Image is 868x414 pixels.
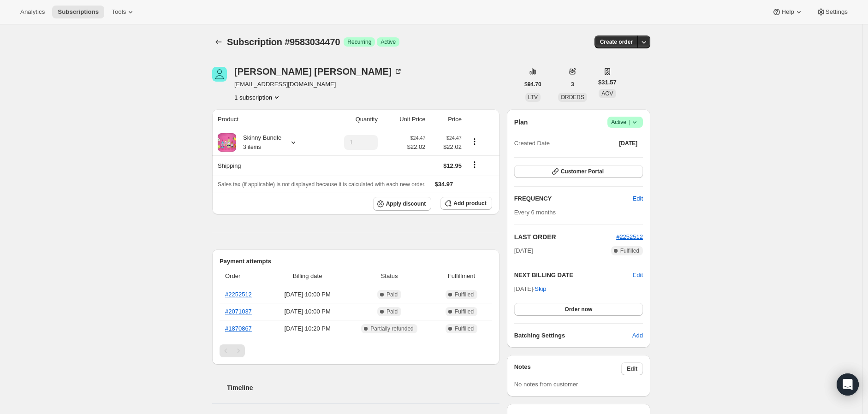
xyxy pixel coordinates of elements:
button: Add product [440,197,492,210]
span: [DATE] · 10:00 PM [273,307,342,316]
span: Fulfilled [620,247,639,254]
span: Recurring [347,38,371,46]
button: Product actions [234,93,281,102]
span: 3 [571,81,574,88]
span: AOV [601,90,613,97]
span: Order now [565,306,592,313]
a: #2071037 [225,308,252,315]
button: Edit [621,362,643,375]
span: Customer Portal [561,168,604,175]
div: [PERSON_NAME] [PERSON_NAME] [234,67,403,76]
button: Create order [595,35,638,48]
span: Help [781,8,794,16]
button: Add [627,328,648,343]
button: Order now [514,303,643,316]
button: Subscriptions [52,6,104,18]
span: [EMAIL_ADDRESS][DOMAIN_NAME] [234,80,403,89]
div: Open Intercom Messenger [837,373,859,396]
span: Apply discount [386,200,426,207]
button: Apply discount [373,197,432,211]
span: ORDERS [561,94,584,101]
span: No notes from customer [514,381,578,388]
span: LTV [528,94,538,101]
button: 3 [565,78,580,91]
h2: Plan [514,118,528,127]
span: [DATE] [619,140,637,147]
button: Customer Portal [514,165,643,178]
span: Add [632,331,643,340]
span: Created Date [514,139,550,148]
span: $34.97 [435,181,453,188]
div: Skinny Bundle [236,133,281,152]
button: #2252512 [616,232,643,242]
button: Analytics [15,6,50,18]
button: Tools [106,6,141,18]
small: $24.47 [410,135,425,141]
th: Order [220,266,270,286]
span: Add product [453,200,486,207]
span: Megan Batey [212,67,227,82]
h2: Timeline [227,383,499,392]
span: Fulfillment [436,272,486,281]
span: Every 6 months [514,209,556,216]
span: Edit [633,194,643,203]
a: #2252512 [225,291,252,298]
span: Paid [386,291,398,298]
span: $31.57 [598,78,617,87]
img: product img [218,133,236,152]
button: Edit [633,271,643,280]
h6: Batching Settings [514,331,632,340]
span: Active [611,118,639,127]
span: Partially refunded [370,325,413,332]
span: Fulfilled [455,325,474,332]
span: $22.02 [407,142,426,152]
h3: Notes [514,362,622,375]
h2: NEXT BILLING DATE [514,271,633,280]
small: $24.47 [446,135,462,141]
h2: Payment attempts [220,257,492,266]
th: Shipping [212,155,321,176]
button: Shipping actions [467,160,482,170]
span: Settings [826,8,848,16]
a: #1870867 [225,325,252,332]
button: Skip [529,282,552,296]
button: Subscriptions [212,35,225,48]
button: Settings [811,6,853,18]
span: [DATE] · 10:20 PM [273,324,342,333]
span: Skip [535,284,546,294]
span: Sales tax (if applicable) is not displayed because it is calculated with each new order. [218,181,426,188]
span: $22.02 [431,142,462,152]
span: Fulfilled [455,291,474,298]
span: Billing date [273,272,342,281]
span: Status [348,272,431,281]
span: [DATE] · 10:00 PM [273,290,342,299]
nav: Pagination [220,344,492,357]
th: Product [212,109,321,130]
span: $94.70 [524,81,541,88]
th: Price [428,109,464,130]
span: $12.95 [443,162,462,169]
button: Product actions [467,136,482,147]
span: Subscription #9583034470 [227,37,340,47]
span: Create order [600,38,633,46]
span: | [629,118,630,126]
th: Unit Price [380,109,428,130]
span: Tools [112,8,126,16]
button: Edit [627,191,648,206]
span: Subscriptions [58,8,99,16]
small: 3 items [243,144,261,150]
th: Quantity [321,109,380,130]
button: [DATE] [613,137,643,150]
h2: FREQUENCY [514,194,633,203]
button: Help [767,6,809,18]
span: Analytics [20,8,45,16]
span: Fulfilled [455,308,474,315]
a: #2252512 [616,233,643,240]
span: [DATE] [514,246,533,255]
button: $94.70 [519,78,547,91]
span: [DATE] · [514,285,547,292]
span: Active [380,38,396,46]
h2: LAST ORDER [514,232,616,242]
